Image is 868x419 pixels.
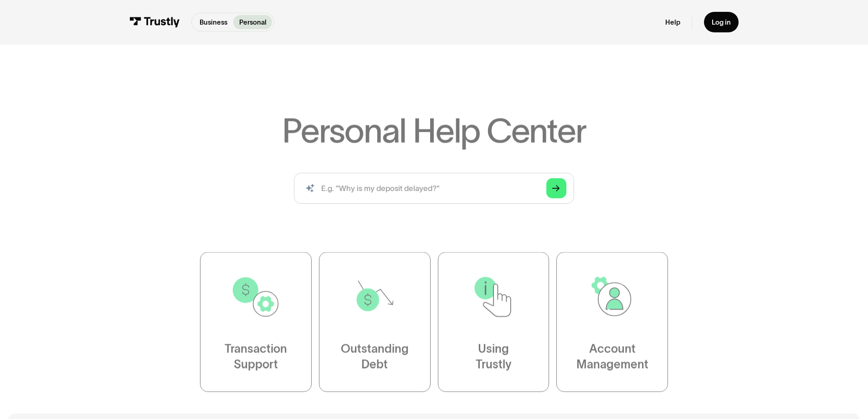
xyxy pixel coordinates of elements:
[665,18,680,26] a: Help
[233,15,272,29] a: Personal
[282,114,586,148] h1: Personal Help Center
[341,341,409,372] div: Outstanding Debt
[294,173,574,204] input: search
[712,18,731,26] div: Log in
[129,17,180,27] img: Trustly Logo
[294,173,574,204] form: Search
[319,252,431,392] a: OutstandingDebt
[704,12,739,32] a: Log in
[576,341,648,372] div: Account Management
[200,17,227,27] p: Business
[225,341,287,372] div: Transaction Support
[194,15,233,29] a: Business
[239,17,267,27] p: Personal
[438,252,550,392] a: UsingTrustly
[556,252,668,392] a: AccountManagement
[475,341,511,372] div: Using Trustly
[200,252,312,392] a: TransactionSupport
